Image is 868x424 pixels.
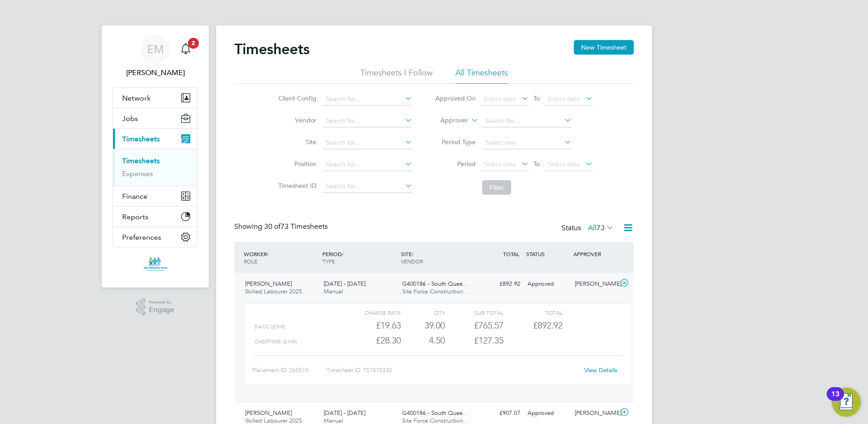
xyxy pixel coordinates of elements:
span: Select date [483,160,516,168]
div: £907.07 [477,406,524,421]
span: Jobs [122,114,138,123]
a: Go to home page [113,257,198,271]
span: Engage [149,306,174,314]
input: Select one [482,136,572,149]
img: siteforceservices-logo-retina.png [143,257,168,271]
button: Open Resource Center, 13 new notifications [832,388,861,417]
span: Skilled Labourer 2025 [245,288,302,295]
div: PERIOD [320,246,399,269]
span: TYPE [322,257,335,265]
label: Approved On [435,94,476,102]
div: Approved [524,406,571,421]
span: To [531,158,542,170]
span: Select date [483,95,516,103]
span: Select date [547,160,580,168]
div: Timesheet ID: TS1810330 [326,363,578,378]
span: Overtime (£/HR) [254,338,297,345]
input: Search for... [323,180,412,193]
div: Sub Total [445,307,503,318]
div: Placement ID: 265510 [252,363,326,378]
input: Search for... [323,115,412,127]
span: ROLE [244,257,257,265]
span: [DATE] - [DATE] [324,280,365,288]
div: Approved [524,277,571,292]
label: Vendor [276,116,316,124]
span: [PERSON_NAME] [245,409,292,417]
button: Timesheets [113,129,197,149]
label: Timesheet ID [276,182,316,190]
div: QTY [401,307,445,318]
input: Search for... [323,158,412,171]
input: Search for... [482,115,572,127]
span: 73 Timesheets [264,222,328,231]
div: Total [503,307,562,318]
span: Timesheets [122,135,160,143]
span: 2 [188,38,199,49]
div: [PERSON_NAME] [571,406,618,421]
span: Eliza McCallum [113,67,198,78]
nav: Main navigation [102,25,209,288]
a: Expenses [122,169,153,178]
span: 30 of [264,222,281,231]
span: VENDOR [401,257,423,265]
div: £19.63 [342,318,401,333]
div: STATUS [524,246,571,262]
span: EM [147,43,164,55]
label: Period Type [435,138,476,146]
input: Search for... [323,136,412,149]
label: Period [435,160,476,168]
span: Powered by [149,298,174,306]
input: Search for... [323,93,412,106]
span: / [342,250,344,257]
button: Preferences [113,227,197,247]
span: To [531,92,542,104]
span: / [267,250,269,257]
label: Site [276,138,316,146]
div: Showing [234,222,330,232]
div: APPROVER [571,246,618,262]
span: Finance [122,192,148,201]
label: Client Config [276,94,316,102]
span: £892.92 [533,320,562,331]
span: Reports [122,212,148,221]
button: Filter [482,180,511,195]
div: £127.35 [445,333,503,348]
div: [PERSON_NAME] [571,277,618,292]
div: 4.50 [401,333,445,348]
a: Powered byEngage [136,298,175,316]
span: Select date [547,95,580,103]
div: Timesheets [113,149,197,186]
label: Approver [427,116,468,125]
span: 73 [597,223,605,232]
button: Jobs [113,108,197,128]
span: [DATE] - [DATE] [324,409,365,417]
li: Timesheets I Follow [360,67,433,84]
button: Reports [113,207,197,227]
label: Position [276,160,316,168]
button: Finance [113,186,197,206]
li: All Timesheets [455,67,508,84]
div: Status [562,222,616,235]
a: 2 [177,35,195,64]
a: EM[PERSON_NAME] [113,35,198,78]
a: View Details [584,366,617,374]
div: SITE [399,246,477,269]
a: Timesheets [122,156,160,165]
div: £892.92 [477,277,524,292]
div: 39.00 [401,318,445,333]
span: Network [122,94,151,102]
label: All [588,223,614,232]
span: Manual [324,288,343,295]
span: G400186 - South Quee… [402,280,469,288]
span: Baisc (£/HR) [254,323,286,330]
h2: Timesheets [234,40,310,58]
button: Network [113,88,197,108]
span: / [412,250,414,257]
button: New Timesheet [574,40,634,55]
div: Charge rate [342,307,401,318]
span: G400186 - South Quee… [402,409,469,417]
div: 13 [831,394,839,406]
span: Site Force Construction… [402,288,469,295]
span: TOTAL [503,250,519,257]
div: £765.57 [445,318,503,333]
